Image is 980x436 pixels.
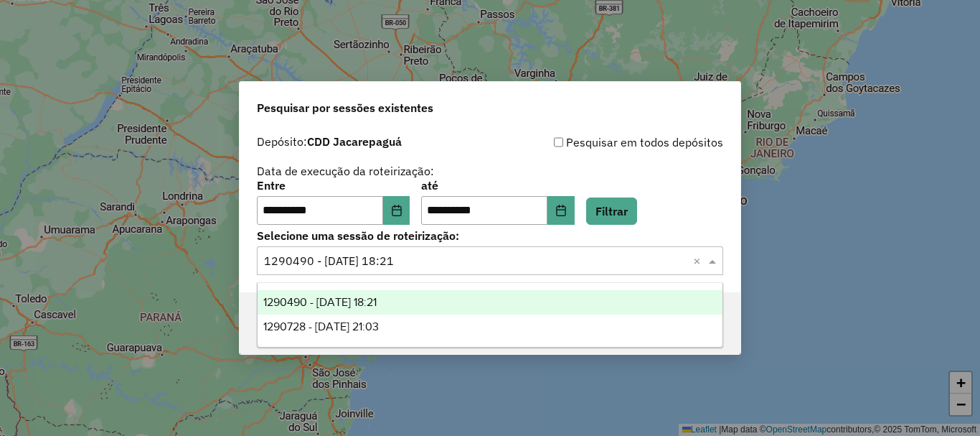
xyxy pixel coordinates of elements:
strong: CDD Jacarepaguá [307,134,402,149]
label: até [421,177,574,194]
span: Clear all [693,252,705,269]
label: Depósito: [257,133,402,150]
button: Choose Date [383,196,410,225]
label: Entre [257,177,410,194]
button: Choose Date [547,196,575,225]
span: 1290728 - [DATE] 21:03 [263,320,379,333]
ng-dropdown-panel: Options list [257,282,723,348]
label: Selecione uma sessão de roteirização: [257,227,723,244]
span: 1290490 - [DATE] 18:21 [263,296,377,308]
button: Filtrar [586,198,637,225]
div: Pesquisar em todos depósitos [490,134,723,151]
label: Data de execução da roteirização: [257,162,434,180]
span: Pesquisar por sessões existentes [257,99,433,116]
